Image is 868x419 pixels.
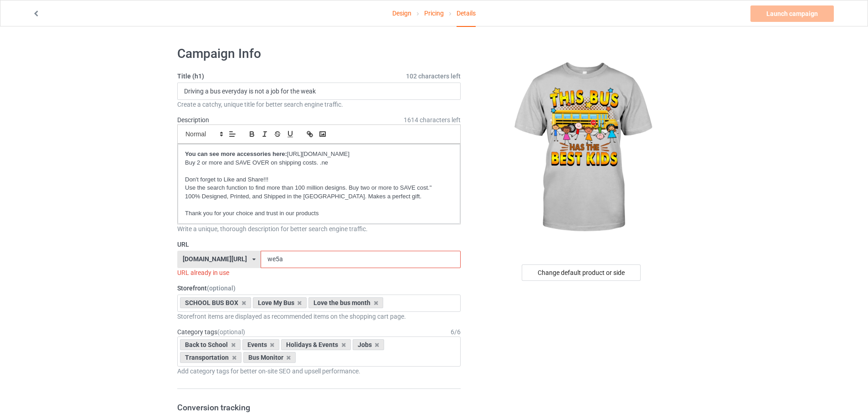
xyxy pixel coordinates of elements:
[183,256,247,262] div: [DOMAIN_NAME][URL]
[185,150,287,157] strong: You can see more accessories here:
[353,339,385,350] div: Jobs
[185,209,453,218] p: Thank you for your choice and trust in our products
[253,297,307,308] div: Love My Bus
[185,159,453,167] p: Buy 2 or more and SAVE OVER on shipping costs. .ne
[185,150,453,159] p: [URL][DOMAIN_NAME]
[217,328,245,336] span: (optional)
[451,327,461,336] div: 6 / 6
[177,224,461,233] div: Write a unique, thorough description for better search engine traffic.
[207,285,236,292] span: (optional)
[177,268,461,277] div: URL already in use
[404,115,461,124] span: 1614 characters left
[281,339,351,350] div: Holidays & Events
[177,367,461,376] div: Add category tags for better on-site SEO and upsell performance.
[185,192,453,201] p: 100% Designed, Printed, and Shipped in the [GEOGRAPHIC_DATA]. Makes a perfect gift.
[424,0,444,26] a: Pricing
[522,264,641,281] div: Change default product or side
[243,352,296,363] div: Bus Monitor
[177,72,461,81] label: Title (h1)
[177,402,461,413] h3: Conversion tracking
[177,116,209,124] label: Description
[177,327,245,336] label: Category tags
[177,46,461,62] h1: Campaign Info
[392,0,411,26] a: Design
[406,72,461,81] span: 102 characters left
[457,0,476,27] div: Details
[180,339,241,350] div: Back to School
[242,339,280,350] div: Events
[185,176,453,184] p: Don't forget to Like and Share!!!
[177,284,461,293] label: Storefront
[177,312,461,321] div: Storefront items are displayed as recommended items on the shopping cart page.
[180,297,251,308] div: SCHOOL BUS BOX
[177,240,461,249] label: URL
[308,297,383,308] div: Love the bus month
[180,352,241,363] div: Transportation
[185,184,453,192] p: Use the search function to find more than 100 million designs. Buy two or more to SAVE cost."
[177,100,461,109] div: Create a catchy, unique title for better search engine traffic.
